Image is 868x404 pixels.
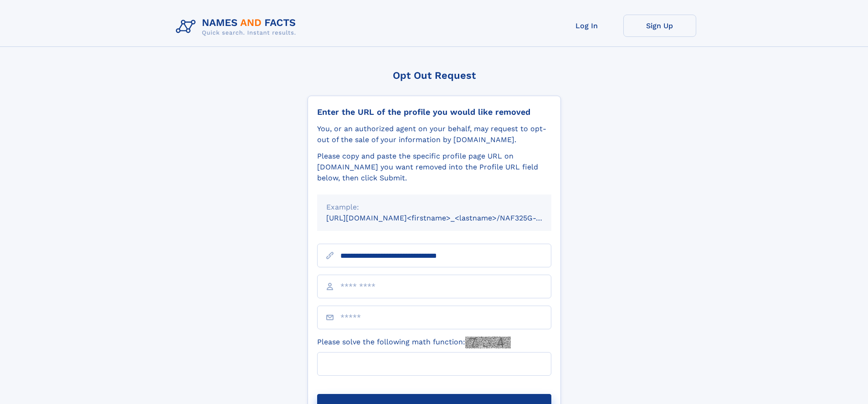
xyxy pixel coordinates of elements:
div: Opt Out Request [308,70,561,81]
label: Please solve the following math function: [317,337,511,348]
a: Log In [550,15,623,37]
div: Please copy and paste the specific profile page URL on [DOMAIN_NAME] you want removed into the Pr... [317,151,551,184]
img: Logo Names and Facts [172,15,303,39]
div: Example: [326,202,542,213]
small: [URL][DOMAIN_NAME]<firstname>_<lastname>/NAF325G-xxxxxxxx [326,214,569,222]
div: Enter the URL of the profile you would like removed [317,107,551,117]
div: You, or an authorized agent on your behalf, may request to opt-out of the sale of your informatio... [317,123,551,145]
a: Sign Up [623,15,696,37]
